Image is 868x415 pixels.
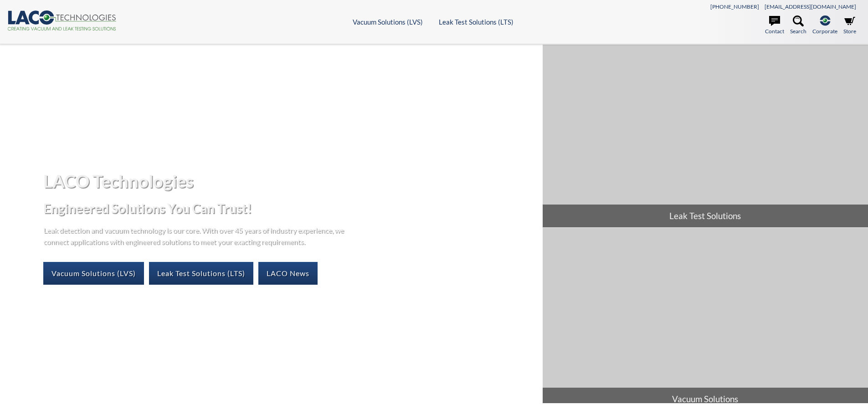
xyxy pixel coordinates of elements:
[258,262,318,285] a: LACO News
[765,15,784,36] a: Contact
[765,3,856,10] a: [EMAIL_ADDRESS][DOMAIN_NAME]
[43,224,349,247] p: Leak detection and vacuum technology is our core. With over 45 years of industry experience, we c...
[543,388,868,410] span: Vacuum Solutions
[149,262,253,285] a: Leak Test Solutions (LTS)
[543,205,868,227] span: Leak Test Solutions
[790,15,806,36] a: Search
[43,200,535,217] h2: Engineered Solutions You Can Trust!
[43,262,144,285] a: Vacuum Solutions (LVS)
[843,15,856,36] a: Store
[353,18,423,26] a: Vacuum Solutions (LVS)
[543,45,868,227] a: Leak Test Solutions
[710,3,759,10] a: [PHONE_NUMBER]
[43,170,535,192] h1: LACO Technologies
[812,27,837,36] span: Corporate
[439,18,514,26] a: Leak Test Solutions (LTS)
[543,228,868,410] a: Vacuum Solutions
